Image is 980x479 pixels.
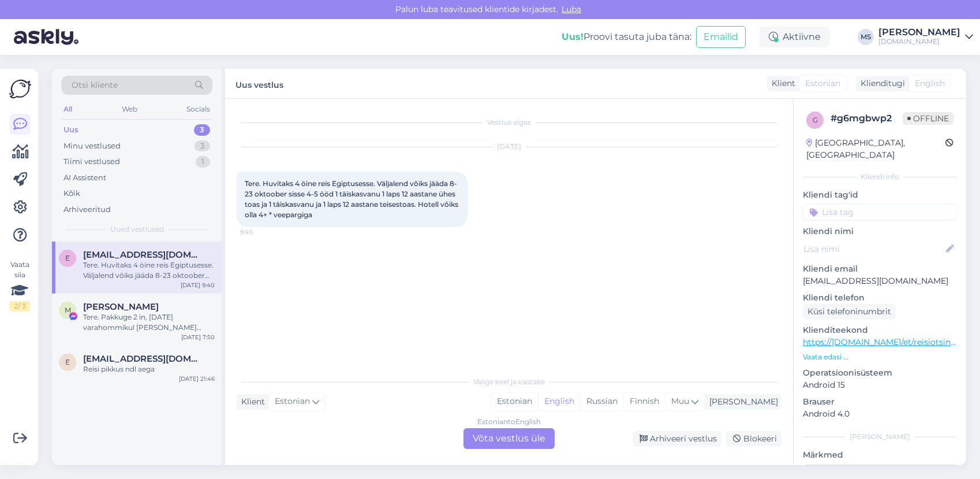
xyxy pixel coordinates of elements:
[878,28,960,37] div: [PERSON_NAME]
[235,76,283,91] label: Uus vestlus
[562,30,691,44] div: Proovi tasuta juba täna:
[760,27,830,47] div: Aktiivne
[237,396,265,408] div: Klient
[181,333,215,341] div: [DATE] 7:50
[671,396,689,406] span: Muu
[803,449,957,461] p: Märkmed
[9,301,30,311] div: 2 / 3
[726,431,781,447] div: Blokeeri
[803,432,957,442] div: [PERSON_NAME]
[915,77,945,90] span: English
[463,428,555,449] div: Võta vestlus üle
[83,312,215,333] div: Tere. Pakkuge 2 in, [DATE] varahommikul [PERSON_NAME] [DATE] [PERSON_NAME] tagasi. [GEOGRAPHIC_DA...
[63,156,120,168] div: Tiimi vestlused
[803,243,944,255] input: Lisa nimi
[179,374,215,383] div: [DATE] 21:46
[61,102,74,117] div: All
[803,396,957,408] p: Brauser
[237,377,781,387] div: Valige keel ja vastake
[803,304,896,320] div: Küsi telefoninumbrit
[696,26,746,48] button: Emailid
[477,417,541,427] div: Estonian to English
[491,393,538,410] div: Estonian
[767,77,795,90] div: Klient
[623,393,665,410] div: Finnish
[705,396,778,408] div: [PERSON_NAME]
[184,102,212,117] div: Socials
[63,140,121,152] div: Minu vestlused
[803,275,957,287] p: [EMAIL_ADDRESS][DOMAIN_NAME]
[878,37,960,46] div: [DOMAIN_NAME]
[181,281,215,289] div: [DATE] 9:40
[63,188,80,199] div: Kõik
[803,324,957,336] p: Klienditeekond
[878,28,973,46] a: [PERSON_NAME][DOMAIN_NAME]
[194,124,210,136] div: 3
[83,302,159,312] span: Marlen Reimann
[803,292,957,304] p: Kliendi telefon
[63,172,106,184] div: AI Assistent
[858,29,874,45] div: MS
[806,137,945,161] div: [GEOGRAPHIC_DATA], [GEOGRAPHIC_DATA]
[63,124,78,136] div: Uus
[83,364,215,374] div: Reisi pikkus ndl aega
[580,393,623,410] div: Russian
[803,352,957,362] p: Vaata edasi ...
[803,203,957,221] input: Lisa tag
[83,250,203,260] span: elenprivoi@gmail.com
[633,431,721,447] div: Arhiveeri vestlus
[65,306,71,314] span: M
[805,77,840,90] span: Estonian
[65,254,70,262] span: e
[9,259,30,311] div: Vaata siia
[803,263,957,275] p: Kliendi email
[237,142,781,152] div: [DATE]
[803,379,957,391] p: Android 15
[83,354,203,364] span: Ege.maesalu@gmail.com
[831,112,903,125] div: # g6mgbwp2
[803,367,957,379] p: Operatsioonisüsteem
[237,117,781,128] div: Vestlus algas
[65,358,70,366] span: E
[9,78,31,100] img: Askly Logo
[538,393,580,410] div: English
[72,79,118,91] span: Otsi kliente
[240,228,283,236] span: 9:40
[562,31,583,42] b: Uus!
[813,116,818,124] span: g
[803,189,957,201] p: Kliendi tag'id
[558,4,585,14] span: Luba
[245,179,460,219] span: Tere. Huvitaks 4 öine reis Egiptusesse. Väljalend võiks jääda 8-23 oktoober sisse 4-5 ööd 1 täisk...
[194,140,210,152] div: 3
[119,102,140,117] div: Web
[856,77,905,90] div: Klienditugi
[275,395,310,408] span: Estonian
[803,225,957,237] p: Kliendi nimi
[83,260,215,281] div: Tere. Huvitaks 4 öine reis Egiptusesse. Väljalend võiks jääda 8-23 oktoober sisse 4-5 ööd 1 täisk...
[110,224,164,235] span: Uued vestlused
[196,156,210,168] div: 1
[803,172,957,182] div: Kliendi info
[803,408,957,420] p: Android 4.0
[903,112,953,125] span: Offline
[63,204,111,216] div: Arhiveeritud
